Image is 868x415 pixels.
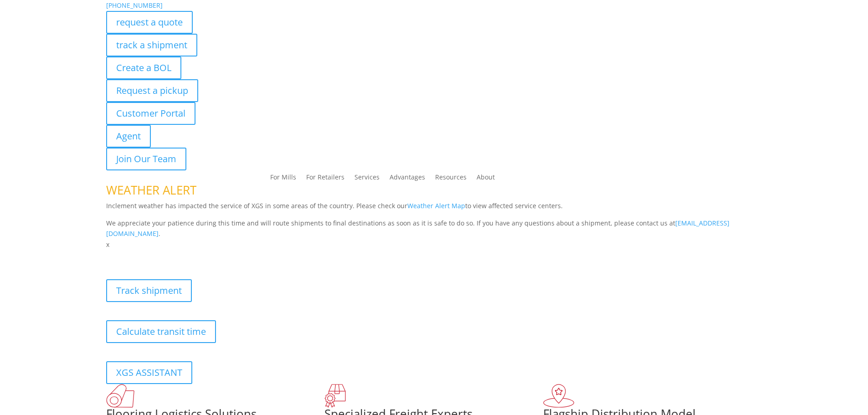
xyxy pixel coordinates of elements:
a: track a shipment [106,34,197,56]
a: XGS ASSISTANT [106,361,192,384]
a: Advantages [390,174,425,184]
img: xgs-icon-total-supply-chain-intelligence-red [106,384,134,408]
a: Weather Alert Map [407,201,465,210]
a: Request a pickup [106,79,198,102]
a: For Mills [270,174,296,184]
a: Calculate transit time [106,320,216,343]
p: We appreciate your patience during this time and will route shipments to final destinations as so... [106,218,762,240]
a: For Retailers [306,174,344,184]
a: Customer Portal [106,102,195,125]
a: [PHONE_NUMBER] [106,1,163,10]
a: request a quote [106,11,193,34]
a: About [477,174,495,184]
a: Resources [435,174,467,184]
a: Services [354,174,380,184]
a: Agent [106,125,151,148]
a: Track shipment [106,279,192,302]
a: Create a BOL [106,56,181,79]
p: Inclement weather has impacted the service of XGS in some areas of the country. Please check our ... [106,200,762,218]
img: xgs-icon-flagship-distribution-model-red [543,384,575,408]
a: Join Our Team [106,148,186,170]
img: xgs-icon-focused-on-flooring-red [324,384,346,408]
span: WEATHER ALERT [106,182,196,198]
b: Visibility, transparency, and control for your entire supply chain. [106,251,309,260]
p: x [106,239,762,250]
